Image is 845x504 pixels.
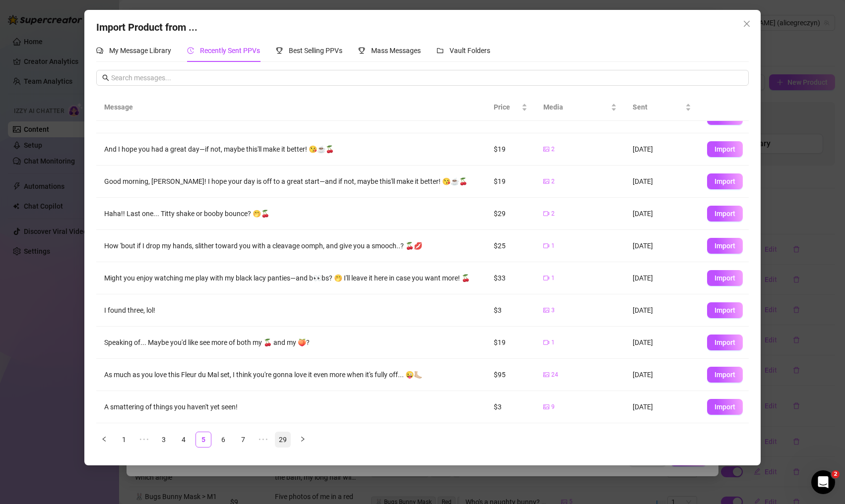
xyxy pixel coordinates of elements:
span: Best Selling PPVs [289,47,342,55]
td: [DATE] [625,327,699,359]
span: Import [715,371,735,379]
span: video-camera [543,275,549,281]
td: $29 [486,198,535,230]
span: picture [543,372,549,378]
span: Import [715,403,735,411]
th: Sent [625,94,699,121]
a: 4 [176,432,191,447]
span: picture [543,146,549,152]
span: Import [715,242,735,250]
span: 24 [551,370,558,380]
span: Vault Folders [450,47,490,55]
span: ••• [136,432,152,448]
a: 5 [196,432,211,447]
button: Import [707,367,743,383]
a: 6 [216,432,231,447]
span: Recently Sent PPVs [200,47,260,55]
iframe: Intercom live chat [811,470,835,494]
span: trophy [358,47,365,54]
button: Close [739,16,755,32]
span: picture [543,404,549,410]
a: 1 [117,432,131,447]
div: A smattering of things you haven't yet seen! [104,401,477,412]
button: Import [707,206,743,222]
li: 6 [215,432,231,448]
td: $3 [486,294,535,327]
span: video-camera [543,211,549,217]
span: 9 [551,402,555,412]
td: [DATE] [625,133,699,166]
li: 7 [235,432,251,448]
span: close [743,20,751,28]
span: right [300,436,306,442]
span: Price [494,102,520,112]
li: Previous Page [96,432,112,448]
td: [DATE] [625,391,699,423]
span: picture [543,307,549,313]
span: 2 [551,145,555,154]
span: 2 [551,209,555,219]
td: $3 [486,391,535,423]
button: Import [707,335,743,350]
span: comment [96,47,103,54]
div: Speaking of... Maybe you'd like see more of both my 🍒 and my 🍑? [104,337,477,348]
input: Search messages... [111,72,742,83]
td: [DATE] [625,230,699,262]
button: Import [707,141,743,157]
span: 1 [551,274,555,283]
span: 1 [551,338,555,347]
li: 29 [275,432,291,448]
div: I found three, lol! [104,305,477,316]
th: Message [96,94,485,121]
a: 7 [236,432,251,447]
td: [DATE] [625,262,699,294]
span: picture [543,178,549,184]
td: $19 [486,327,535,359]
button: right [295,432,311,448]
a: 3 [156,432,171,447]
button: Import [707,173,743,189]
span: folder [437,47,444,54]
span: My Message Library [109,47,171,55]
button: left [96,432,112,448]
span: ••• [255,432,271,448]
li: Next Page [295,432,311,448]
span: video-camera [543,339,549,345]
span: history [187,47,194,54]
a: 29 [275,432,290,447]
div: Might you enjoy watching me play with my black lacy panties—and b👀bs? 🤭 I'll leave it here in cas... [104,273,477,283]
div: Good morning, [PERSON_NAME]! I hope your day is off to a great start—and if not, maybe this'll ma... [104,176,477,187]
div: And I hope you had a great day—if not, maybe this'll make it better! 😘☕️🍒 [104,144,477,155]
th: Media [535,94,625,121]
td: $19 [486,133,535,166]
span: 2 [551,177,555,186]
th: Price [486,94,535,121]
button: Import [707,302,743,318]
li: 4 [176,432,192,448]
td: $95 [486,359,535,391]
span: 3 [551,306,555,315]
td: [DATE] [625,166,699,198]
div: Haha!! Last one... Titty shake or booby bounce? 🤭🍒 [104,208,477,219]
div: As much as you love this Fleur du Mal set, I think you're gonna love it even more when it's fully... [104,369,477,380]
td: [DATE] [625,294,699,327]
span: Import [715,177,735,185]
td: $19 [486,166,535,198]
span: Import [715,306,735,314]
span: left [101,436,107,442]
td: $33 [486,262,535,294]
span: Sent [633,102,683,112]
span: 1 [551,241,555,251]
button: Import [707,270,743,286]
td: [DATE] [625,359,699,391]
li: 5 [195,432,211,448]
span: video-camera [543,243,549,249]
span: Import Product from ... [96,21,197,33]
button: Import [707,238,743,254]
span: 2 [832,470,840,478]
span: search [102,74,109,81]
span: Close [739,20,755,28]
span: Import [715,210,735,218]
span: Media [543,102,609,112]
span: Mass Messages [371,47,421,55]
